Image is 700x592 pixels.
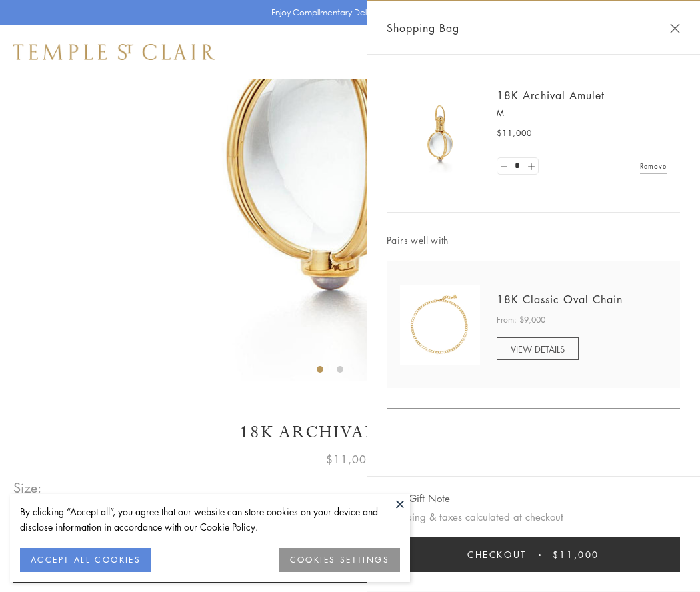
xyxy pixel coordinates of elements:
[524,158,537,175] a: Set quantity to 2
[279,548,400,572] button: COOKIES SETTINGS
[387,537,680,572] button: Checkout $11,000
[326,451,374,468] span: $11,000
[13,421,687,444] h1: 18K Archival Amulet
[497,313,545,327] span: From: $9,000
[387,19,459,37] span: Shopping Bag
[497,88,605,103] a: 18K Archival Amulet
[387,490,450,507] button: Add Gift Note
[497,292,623,307] a: 18K Classic Oval Chain
[400,285,480,365] img: N88865-OV18
[497,107,667,120] p: M
[497,127,532,140] span: $11,000
[670,23,680,33] button: Close Shopping Bag
[271,6,423,19] p: Enjoy Complimentary Delivery & Returns
[497,158,511,175] a: Set quantity to 0
[467,547,527,562] span: Checkout
[497,337,579,360] a: VIEW DETAILS
[13,477,43,499] span: Size:
[387,509,680,525] p: Shipping & taxes calculated at checkout
[387,233,680,248] span: Pairs well with
[20,504,400,535] div: By clicking “Accept all”, you agree that our website can store cookies on your device and disclos...
[20,548,151,572] button: ACCEPT ALL COOKIES
[640,159,667,173] a: Remove
[13,44,215,60] img: Temple St. Clair
[553,547,599,562] span: $11,000
[400,93,480,173] img: 18K Archival Amulet
[511,343,565,355] span: VIEW DETAILS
